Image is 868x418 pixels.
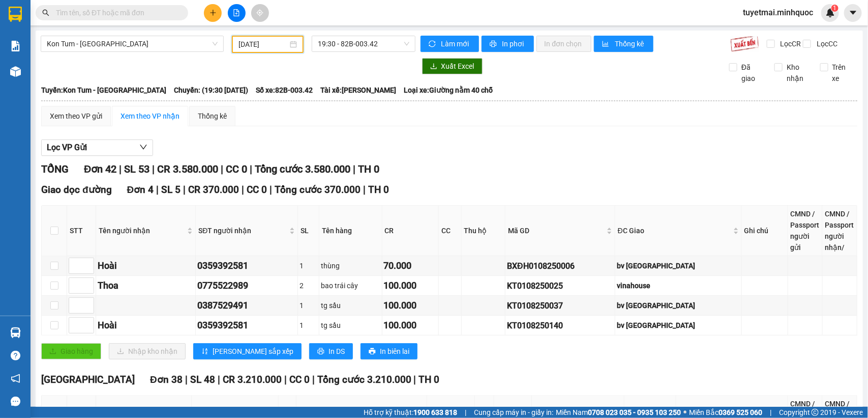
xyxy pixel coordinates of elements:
div: tg sầu [321,300,380,311]
td: KT0108250037 [505,296,615,316]
span: | [353,163,355,175]
span: Đơn 42 [84,163,116,175]
button: printerIn phơi [482,36,534,52]
div: bv [GEOGRAPHIC_DATA] [617,260,740,271]
div: bv [GEOGRAPHIC_DATA] [617,300,740,311]
td: 0359392581 [196,256,298,276]
span: Số xe: 82B-003.42 [256,85,313,96]
div: Hoài [98,259,194,273]
span: | [218,374,220,385]
img: warehouse-icon [10,327,21,338]
div: CMND / Passport người gửi [791,208,820,253]
img: logo-vxr [9,7,22,22]
img: 9k= [730,36,759,52]
div: KT0108250037 [507,299,613,312]
span: Tổng cước 370.000 [275,184,361,196]
span: SL 53 [124,163,149,175]
span: TH 0 [358,163,379,175]
span: Tổng cước 3.210.000 [317,374,411,385]
span: message [11,397,20,406]
span: CC 0 [289,374,310,385]
td: BXĐH0108250006 [505,256,615,276]
span: download [430,63,437,71]
div: vinahouse [617,280,740,291]
span: Miền Bắc [689,407,762,418]
div: bv [GEOGRAPHIC_DATA] [617,320,740,331]
span: ⚪️ [683,410,686,414]
th: Thu hộ [462,206,506,256]
button: aim [251,4,269,22]
div: Hoài [98,318,194,332]
span: Kon Tum - Đà Nẵng [47,36,218,51]
div: Thống kê [198,110,227,122]
span: notification [11,374,20,383]
span: Đã giao [737,62,767,84]
span: In phơi [502,38,526,49]
span: | [152,163,155,175]
div: 0359392581 [197,259,296,273]
span: | [221,163,223,175]
input: 01/08/2025 [238,39,288,50]
td: 0387529491 [196,296,298,316]
span: | [770,407,771,418]
span: Trên xe [828,62,858,84]
button: downloadXuất Excel [422,58,483,74]
td: 0775522989 [196,276,298,296]
span: printer [490,40,498,48]
button: plus [204,4,222,22]
span: Lọc CR [776,38,803,49]
span: Tên người nhận [99,225,185,236]
button: printerIn DS [309,343,353,359]
span: sort-ascending [201,348,208,356]
span: | [119,163,122,175]
strong: 0708 023 035 - 0935 103 250 [588,408,681,416]
span: [PERSON_NAME] sắp xếp [213,346,293,357]
span: | [156,184,159,196]
span: Chuyến: (19:30 [DATE]) [174,85,248,96]
div: 0387529491 [197,298,296,313]
span: In biên lai [380,346,409,357]
span: SL 5 [161,184,181,196]
div: Thoa [98,278,194,293]
span: TH 0 [368,184,389,196]
div: bao trái cây [321,280,380,291]
th: CC [439,206,462,256]
span: Hỗ trợ kỹ thuật: [364,407,457,418]
button: Lọc VP Gửi [41,140,153,156]
div: 100.000 [384,298,437,313]
strong: 1900 633 818 [413,408,457,416]
div: KT0108250025 [507,280,613,292]
span: file-add [233,9,240,16]
span: aim [256,9,263,16]
div: 70.000 [384,259,437,273]
img: warehouse-icon [10,66,21,77]
span: Tài xế: [PERSON_NAME] [320,85,396,96]
strong: 0369 525 060 [719,408,762,416]
th: STT [67,206,96,256]
div: thùng [321,260,380,271]
div: 1 [300,320,317,331]
span: | [363,184,366,196]
th: Ghi chú [742,206,788,256]
span: | [185,374,188,385]
span: | [250,163,252,175]
td: Hoài [96,256,196,276]
div: KT0108250140 [507,319,613,332]
span: search [42,9,49,16]
span: printer [369,348,376,356]
div: 100.000 [384,318,437,332]
span: Thống kê [615,38,645,49]
span: Lọc VP Gửi [47,141,87,154]
span: | [284,374,287,385]
span: | [414,374,416,385]
th: Tên hàng [319,206,382,256]
span: CR 3.580.000 [157,163,218,175]
span: Cung cấp máy in - giấy in: [474,407,553,418]
span: down [139,143,147,151]
span: | [465,407,466,418]
span: | [183,184,186,196]
span: 19:30 - 82B-003.42 [318,36,409,51]
span: SĐT người nhận [198,225,287,236]
span: TỔNG [41,163,69,175]
button: printerIn biên lai [361,343,417,359]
